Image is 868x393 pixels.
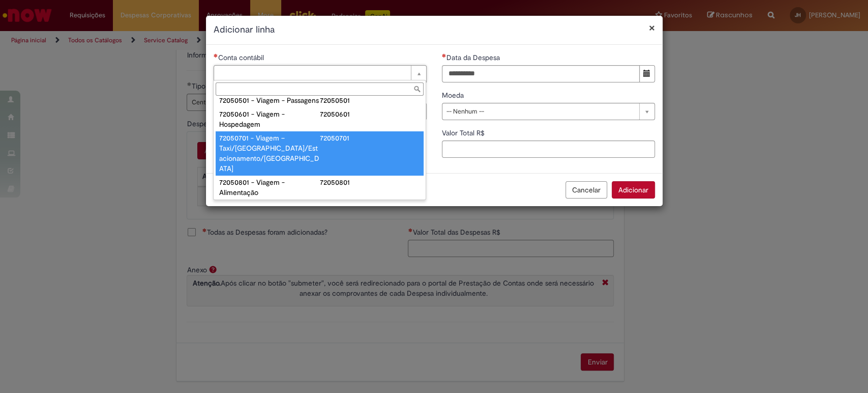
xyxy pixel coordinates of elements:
[320,95,421,105] div: 72050501
[320,109,421,119] div: 72050601
[219,133,320,174] div: 72050701 - Viagem – Taxi/[GEOGRAPHIC_DATA]/Estacionamento/[GEOGRAPHIC_DATA]
[219,95,320,105] div: 72050501 - Viagem - Passagens
[214,98,426,200] ul: Conta contábil
[320,133,421,143] div: 72050701
[320,177,421,187] div: 72050801
[219,177,320,198] div: 72050801 - Viagem - Alimentação
[219,109,320,129] div: 72050601 - Viagem - Hospedagem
